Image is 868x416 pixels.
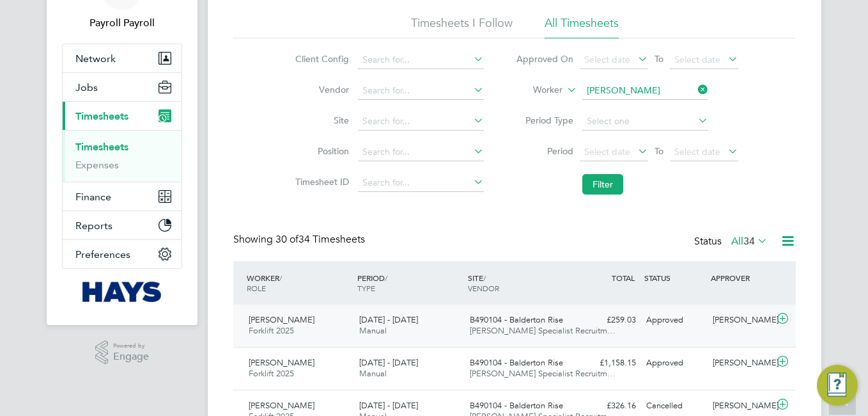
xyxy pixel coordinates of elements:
[233,233,368,246] div: Showing
[516,53,573,65] label: Approved On
[470,357,563,368] span: B490104 - Balderton Rise
[249,314,314,325] span: [PERSON_NAME]
[63,73,182,101] button: Jobs
[358,51,484,69] input: Search for...
[470,325,616,336] span: [PERSON_NAME] Specialist Recruitm…
[470,314,563,325] span: B490104 - Balderton Rise
[694,233,770,251] div: Status
[545,15,619,38] li: All Timesheets
[62,15,182,31] span: Payroll Payroll
[411,15,513,38] li: Timesheets I Follow
[244,266,354,300] div: WORKER
[582,82,708,100] input: Search for...
[731,235,768,248] label: All
[249,368,294,379] span: Forklift 2025
[359,314,418,325] span: [DATE] - [DATE]
[358,143,484,161] input: Search for...
[275,233,298,246] span: 30 of
[651,143,667,159] span: To
[584,146,630,157] span: Select date
[75,52,116,65] span: Network
[516,115,573,126] label: Period Type
[708,310,774,331] div: [PERSON_NAME]
[113,340,149,351] span: Powered by
[249,325,294,336] span: Forklift 2025
[470,368,616,379] span: [PERSON_NAME] Specialist Recruitm…
[75,191,111,203] span: Finance
[516,145,573,157] label: Period
[641,266,708,289] div: STATUS
[357,283,375,293] span: TYPE
[575,353,641,374] div: £1,158.15
[483,273,486,283] span: /
[275,233,365,246] span: 34 Timesheets
[291,176,349,188] label: Timesheet ID
[470,400,563,411] span: B490104 - Balderton Rise
[75,110,128,122] span: Timesheets
[113,351,149,362] span: Engage
[359,325,387,336] span: Manual
[291,84,349,95] label: Vendor
[63,211,182,239] button: Reports
[359,368,387,379] span: Manual
[62,282,182,302] a: Go to home page
[743,235,755,248] span: 34
[291,53,349,65] label: Client Config
[75,220,112,232] span: Reports
[641,310,708,331] div: Approved
[359,400,418,411] span: [DATE] - [DATE]
[817,365,858,406] button: Engage Resource Center
[63,182,182,211] button: Finance
[95,340,150,365] a: Powered byEngage
[505,84,562,97] label: Worker
[249,400,314,411] span: [PERSON_NAME]
[82,282,162,302] img: hays-logo-retina.png
[708,353,774,374] div: [PERSON_NAME]
[75,141,128,153] a: Timesheets
[584,54,630,65] span: Select date
[63,130,182,182] div: Timesheets
[708,266,774,289] div: APPROVER
[291,115,349,126] label: Site
[575,310,641,331] div: £259.03
[354,266,465,300] div: PERIOD
[63,240,182,268] button: Preferences
[641,353,708,374] div: Approved
[612,273,635,283] span: TOTAL
[651,51,667,67] span: To
[359,357,418,368] span: [DATE] - [DATE]
[465,266,575,300] div: SITE
[385,273,387,283] span: /
[468,283,499,293] span: VENDOR
[279,273,282,283] span: /
[75,81,98,93] span: Jobs
[674,146,720,157] span: Select date
[358,113,484,131] input: Search for...
[674,54,720,65] span: Select date
[75,159,119,171] a: Expenses
[582,113,708,131] input: Select one
[582,174,623,195] button: Filter
[63,102,182,130] button: Timesheets
[249,357,314,368] span: [PERSON_NAME]
[358,174,484,192] input: Search for...
[63,44,182,72] button: Network
[291,145,349,157] label: Position
[75,248,130,260] span: Preferences
[358,82,484,100] input: Search for...
[247,283,266,293] span: ROLE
